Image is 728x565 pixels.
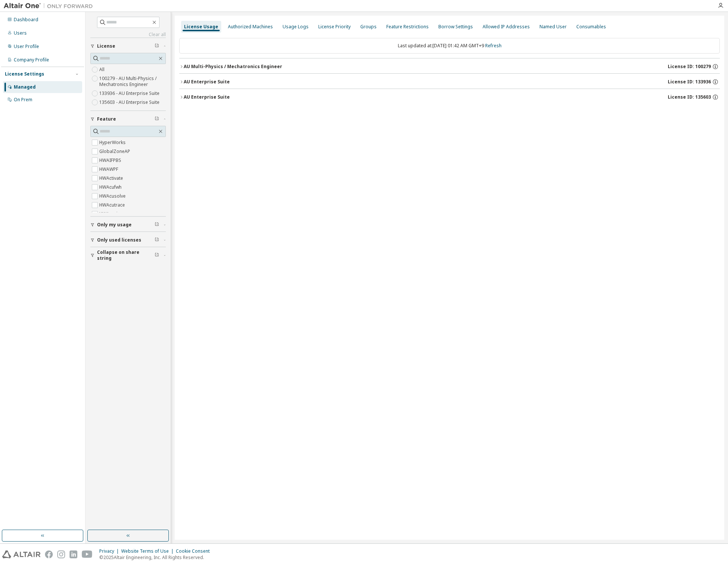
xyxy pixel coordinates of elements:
[4,2,97,10] img: Altair One
[155,116,159,122] span: Clear filter
[668,94,711,100] span: License ID: 135603
[155,237,159,243] span: Clear filter
[90,32,166,38] a: Clear all
[99,210,125,218] label: HWAcuview
[90,38,166,54] button: License
[176,548,214,554] div: Cookie Consent
[283,24,309,30] div: Usage Logs
[14,97,32,103] div: On Prem
[179,89,720,105] button: AU Enterprise SuiteLicense ID: 135603
[14,84,36,90] div: Managed
[668,64,711,70] span: License ID: 100279
[99,65,106,74] label: All
[82,550,93,558] img: youtube.svg
[99,147,132,156] label: GlobalZoneAP
[99,156,123,165] label: HWAIFPBS
[97,249,155,261] span: Collapse on share string
[5,71,44,77] div: License Settings
[99,548,121,554] div: Privacy
[179,58,720,75] button: AU Multi-Physics / Mechatronics EngineerLicense ID: 100279
[45,550,53,558] img: facebook.svg
[99,98,161,107] label: 135603 - AU Enterprise Suite
[179,74,720,90] button: AU Enterprise SuiteLicense ID: 133936
[97,222,132,228] span: Only my usage
[668,79,711,85] span: License ID: 133936
[184,94,230,100] div: AU Enterprise Suite
[485,42,502,49] a: Refresh
[99,138,127,147] label: HyperWorks
[155,222,159,228] span: Clear filter
[90,247,166,264] button: Collapse on share string
[97,116,116,122] span: Feature
[121,548,176,554] div: Website Terms of Use
[318,24,351,30] div: License Priority
[99,192,127,201] label: HWAcusolve
[360,24,377,30] div: Groups
[99,201,126,210] label: HWAcutrace
[99,74,166,89] label: 100279 - AU Multi-Physics / Mechatronics Engineer
[99,554,214,561] p: © 2025 Altair Engineering, Inc. All Rights Reserved.
[99,89,161,98] label: 133936 - AU Enterprise Suite
[90,217,166,233] button: Only my usage
[90,111,166,127] button: Feature
[97,43,115,49] span: License
[386,24,429,30] div: Feature Restrictions
[97,237,141,243] span: Only used licenses
[184,79,230,85] div: AU Enterprise Suite
[155,252,159,258] span: Clear filter
[14,57,49,63] div: Company Profile
[2,550,41,558] img: altair_logo.svg
[99,165,120,174] label: HWAWPF
[184,24,218,30] div: License Usage
[99,174,125,183] label: HWActivate
[179,38,720,54] div: Last updated at: [DATE] 01:42 AM GMT+9
[57,550,65,558] img: instagram.svg
[438,24,473,30] div: Borrow Settings
[90,232,166,248] button: Only used licenses
[483,24,530,30] div: Allowed IP Addresses
[14,30,27,36] div: Users
[155,43,159,49] span: Clear filter
[228,24,273,30] div: Authorized Machines
[539,24,567,30] div: Named User
[14,44,39,50] div: User Profile
[99,183,123,192] label: HWAcufwh
[184,64,282,70] div: AU Multi-Physics / Mechatronics Engineer
[576,24,606,30] div: Consumables
[14,17,38,23] div: Dashboard
[70,550,77,558] img: linkedin.svg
